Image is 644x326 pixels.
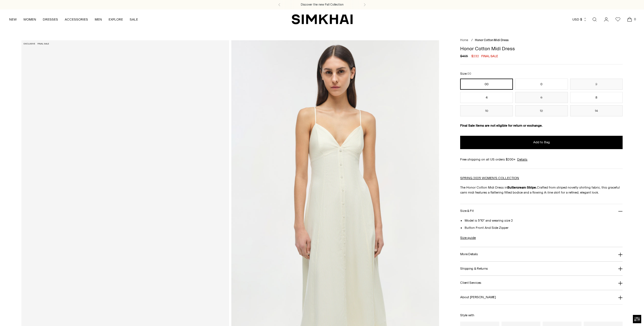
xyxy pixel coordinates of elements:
strong: Final Sale items are not eligible for return or exchange. [460,124,543,127]
button: More Details [460,247,623,261]
s: $465 [460,54,468,59]
a: Open search modal [589,14,600,25]
button: 8 [570,92,623,103]
a: NEW [9,13,17,26]
button: About [PERSON_NAME] [460,290,623,304]
a: Size guide [460,235,476,240]
button: 4 [460,92,513,103]
button: 2 [570,79,623,90]
a: EXPLORE [109,13,123,26]
strong: Buttercream Stripe. [507,185,537,189]
div: / [471,38,473,43]
li: Button Front And Side Zipper [465,225,623,230]
span: 00 [467,72,471,76]
button: 14 [570,105,623,116]
label: Size: [460,71,471,76]
h6: Style with [460,314,623,317]
a: Go to the account page [601,14,612,25]
a: MEN [95,13,102,26]
h3: More Details [460,252,478,256]
nav: breadcrumbs [460,38,623,43]
a: SPRING 2025 WOMEN'S COLLECTION [460,176,519,180]
a: SALE [130,13,138,26]
button: Add to Bag [460,136,623,149]
div: Free shipping on all US orders $200+ [460,157,623,162]
button: 12 [515,105,568,116]
h3: Size & Fit [460,209,473,213]
button: Size & Fit [460,204,623,218]
h3: About [PERSON_NAME] [460,295,496,299]
a: Open cart modal [624,14,635,25]
button: 00 [460,79,513,90]
h3: Client Services [460,281,481,285]
a: WOMEN [23,13,36,26]
span: Honor Cotton Midi Dress [475,38,508,42]
p: The Honor Cotton Midi Dress in Crafted from striped novelty shirting fabric, this graceful cami m... [460,185,623,195]
a: SIMKHAI [292,14,353,25]
h1: Honor Cotton Midi Dress [460,46,623,51]
button: USD $ [572,13,587,26]
button: 10 [460,105,513,116]
h3: Shipping & Returns [460,267,488,270]
button: 0 [515,79,568,90]
li: Model is 5'10" and wearing size 2 [465,218,623,223]
button: Shipping & Returns [460,262,623,276]
a: ACCESSORIES [65,13,88,26]
button: 6 [515,92,568,103]
a: DRESSES [43,13,58,26]
button: Client Services [460,276,623,290]
span: 0 [632,17,637,22]
a: Home [460,38,468,42]
a: Wishlist [612,14,623,25]
a: Discover the new Fall Collection [301,2,344,7]
a: Details [517,157,527,162]
span: $232 [471,54,479,59]
span: Add to Bag [533,140,550,145]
